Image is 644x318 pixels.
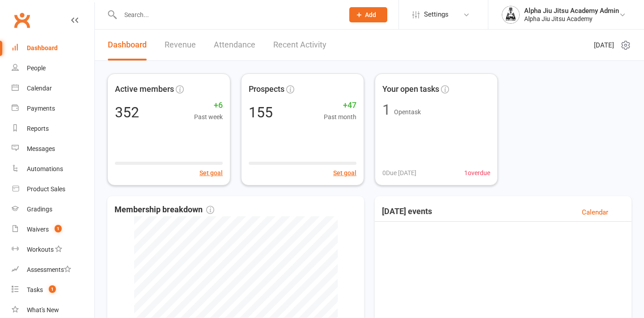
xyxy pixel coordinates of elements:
a: Calendar [12,78,94,99]
span: Past month [324,112,356,122]
h3: [DATE] events [382,207,432,218]
a: Calendar [582,207,608,218]
span: Active members [115,83,174,96]
a: Attendance [214,30,255,60]
div: Tasks [27,286,43,293]
div: Automations [27,165,63,172]
div: 155 [249,105,273,120]
a: Workouts [12,240,94,260]
div: 1 [382,103,390,117]
button: Set goal [333,168,356,178]
a: Messages [12,139,94,159]
a: Revenue [165,30,196,60]
span: 0 Due [DATE] [382,168,416,178]
div: Dashboard [27,44,58,52]
span: Prospects [249,83,284,96]
span: Past week [194,112,223,122]
span: 1 [55,225,62,232]
div: Assessments [27,266,71,273]
button: Add [349,7,387,22]
div: Reports [27,125,49,132]
a: Reports [12,119,94,139]
span: +47 [324,99,356,112]
div: Waivers [27,226,49,233]
a: People [12,58,94,78]
span: [DATE] [594,40,614,51]
a: Clubworx [11,9,33,31]
span: Settings [424,4,449,25]
span: 1 overdue [464,168,490,178]
a: Payments [12,99,94,119]
span: Open task [394,108,421,116]
div: Messages [27,145,55,152]
div: What's New [27,306,59,314]
a: Product Sales [12,179,94,199]
div: Alpha Jiu Jitsu Academy Admin [524,7,619,15]
input: Search... [118,9,338,21]
div: Workouts [27,246,54,253]
a: Waivers 1 [12,219,94,240]
div: People [27,64,46,72]
a: Dashboard [108,30,147,60]
span: Add [365,11,376,18]
a: Automations [12,159,94,179]
span: Your open tasks [382,83,439,96]
span: 1 [49,285,56,293]
a: Gradings [12,199,94,219]
div: Product Sales [27,185,65,193]
a: Assessments [12,260,94,280]
a: Recent Activity [273,30,326,60]
a: Tasks 1 [12,280,94,300]
div: Calendar [27,85,52,92]
span: +6 [194,99,223,112]
span: Membership breakdown [114,203,214,216]
div: 352 [115,105,139,120]
a: Dashboard [12,38,94,58]
div: Alpha Jiu Jitsu Academy [524,15,619,23]
div: Payments [27,105,55,112]
img: thumb_image1751406779.png [502,6,520,24]
button: Set goal [199,168,223,178]
div: Gradings [27,206,52,213]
